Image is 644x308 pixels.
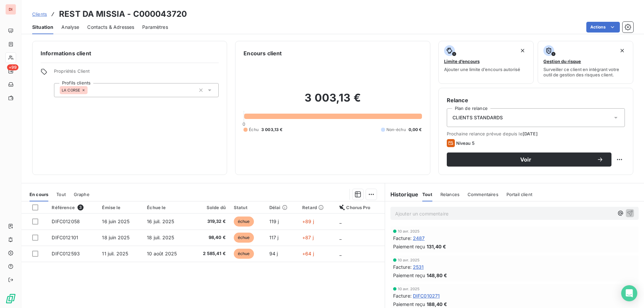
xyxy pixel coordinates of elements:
[444,67,520,72] span: Ajouter une limite d’encours autorisé
[422,192,432,197] span: Tout
[339,205,380,210] div: Chorus Pro
[77,204,84,210] span: 3
[339,235,341,240] span: _
[621,285,637,301] div: Open Intercom Messenger
[102,205,139,210] div: Émise le
[269,251,278,256] span: 94 j
[586,22,620,33] button: Actions
[452,114,503,121] span: CLIENTS STANDARDS
[195,234,226,241] span: 98,40 €
[444,59,480,64] span: Limite d’encours
[456,140,475,146] span: Niveau 5
[32,11,47,17] a: Clients
[7,64,18,70] span: +99
[147,235,174,240] span: 18 juil. 2025
[427,243,446,250] span: 131,40 €
[398,287,420,291] span: 10 avr. 2025
[393,272,425,279] span: Paiement reçu
[393,235,412,242] span: Facture :
[468,192,498,197] span: Commentaires
[244,49,282,57] h6: Encours client
[234,205,261,210] div: Statut
[61,24,79,30] span: Analyse
[52,219,80,224] span: DIFC012058
[102,251,128,256] span: 11 juil. 2025
[413,292,440,299] span: DIFC010271
[5,293,16,304] img: Logo LeanPay
[440,192,460,197] span: Relances
[302,251,314,256] span: +64 j
[52,235,78,240] span: DIFC012101
[302,235,314,240] span: +87 j
[41,49,219,57] h6: Informations client
[385,190,419,198] h6: Historique
[447,131,625,136] span: Prochaine relance prévue depuis le
[261,127,283,133] span: 3 003,13 €
[398,229,420,233] span: 10 avr. 2025
[195,218,226,225] span: 319,32 €
[142,24,168,30] span: Paramètres
[269,235,279,240] span: 117 j
[302,219,314,224] span: +89 j
[249,127,259,133] span: Échu
[386,127,406,133] span: Non-échu
[409,127,422,133] span: 0,00 €
[87,24,134,30] span: Contacts & Adresses
[54,68,219,78] span: Propriétés Client
[447,96,625,104] h6: Relance
[234,233,254,243] span: échue
[52,251,80,256] span: DIFC012593
[427,301,447,308] span: 188,40 €
[506,192,532,197] span: Portail client
[398,258,420,262] span: 10 avr. 2025
[455,157,597,162] span: Voir
[74,192,90,197] span: Graphe
[243,121,245,127] span: 0
[88,87,93,93] input: Ajouter une valeur
[52,204,94,210] div: Référence
[302,205,331,210] div: Retard
[269,205,294,210] div: Délai
[147,205,187,210] div: Échue le
[413,235,425,242] span: 2487
[339,251,341,256] span: _
[543,59,581,64] span: Gestion du risque
[32,24,53,30] span: Situation
[147,251,177,256] span: 10 août 2025
[102,235,129,240] span: 18 juin 2025
[5,4,16,15] div: DI
[538,41,633,84] button: Gestion du risqueSurveiller ce client en intégrant votre outil de gestion des risques client.
[195,205,226,210] div: Solde dû
[234,217,254,227] span: échue
[393,263,412,270] span: Facture :
[393,243,425,250] span: Paiement reçu
[447,152,611,167] button: Voir
[543,67,628,77] span: Surveiller ce client en intégrant votre outil de gestion des risques client.
[523,131,538,136] span: [DATE]
[147,219,174,224] span: 16 juil. 2025
[427,272,447,279] span: 148,80 €
[438,41,534,84] button: Limite d’encoursAjouter une limite d’encours autorisé
[393,292,412,299] span: Facture :
[244,91,422,111] h2: 3 003,13 €
[413,263,424,270] span: 2531
[195,250,226,257] span: 2 585,41 €
[56,192,66,197] span: Tout
[62,88,80,92] span: LA CORSE
[234,249,254,259] span: échue
[32,11,47,17] span: Clients
[30,192,48,197] span: En cours
[59,8,187,20] h3: REST DA MISSIA - C000043720
[269,219,279,224] span: 119 j
[393,301,425,308] span: Paiement reçu
[102,219,129,224] span: 16 juin 2025
[339,219,341,224] span: _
